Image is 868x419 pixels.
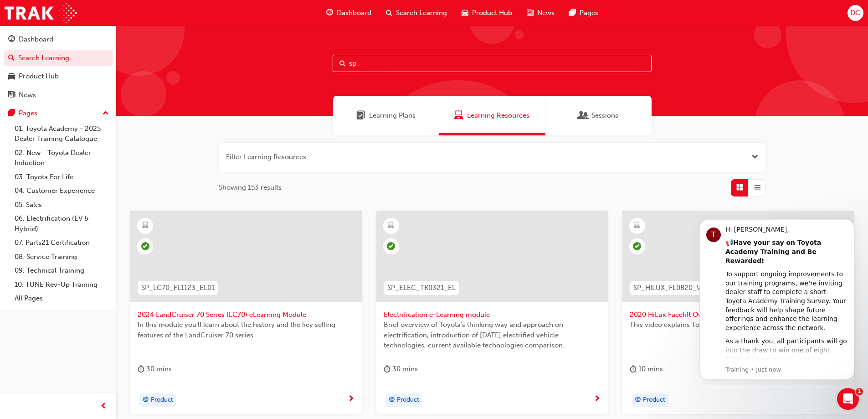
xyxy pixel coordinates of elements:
a: SP_ELEC_TK0321_ELElectrification e-Learning moduleBrief overview of Toyota’s thinking way and app... [376,211,608,414]
a: 06. Electrification (EV & Hybrid) [11,212,113,236]
a: Search Learning [4,50,113,67]
div: Dashboard [19,34,53,45]
span: search-icon [8,54,15,62]
a: news-iconNews [519,4,562,22]
button: Pages [4,105,113,122]
iframe: Intercom live chat [837,388,859,410]
span: next-icon [348,395,354,403]
div: 30 mins [138,363,172,375]
input: Search... [333,55,652,72]
span: 2024 LandCruiser 70 Series (LC70) eLearning Module [138,310,354,320]
span: duration-icon [138,363,144,375]
a: 10. TUNE Rev-Up Training [11,278,113,292]
iframe: Intercom notifications message [686,211,868,385]
a: search-iconSearch Learning [379,4,454,22]
span: Dashboard [337,8,371,18]
span: List [754,182,760,193]
span: news-icon [8,91,15,99]
a: 05. Sales [11,198,113,212]
span: Sessions [591,110,618,121]
div: News [19,90,36,100]
span: learningRecordVerb_COMPLETE-icon [633,242,641,250]
div: 30 mins [384,363,418,375]
span: guage-icon [326,7,333,19]
span: Search [339,58,346,69]
span: Learning Resources [467,110,529,121]
span: target-icon [635,394,641,406]
span: Learning Resources [454,110,463,121]
span: SP_LC70_FL1123_EL01 [141,283,215,293]
span: learningRecordVerb_COMPLETE-icon [387,242,395,250]
span: 2020 HiLux Facelift Overview 3 - Toyota Safety Sense and HiLux [630,310,847,320]
a: guage-iconDashboard [319,4,379,22]
span: next-icon [594,395,601,403]
a: 08. Service Training [11,250,113,264]
div: 10 mins [630,363,663,375]
span: Pages [580,8,598,18]
a: 01. Toyota Academy - 2025 Dealer Training Catalogue [11,122,113,146]
span: Search Learning [396,8,447,18]
a: 03. Toyota For Life [11,170,113,184]
span: car-icon [462,7,468,19]
span: search-icon [386,7,392,19]
button: DashboardSearch LearningProduct HubNews [4,29,113,105]
span: 1 [856,388,863,395]
a: 07. Parts21 Certification [11,236,113,250]
img: Trak [5,3,77,23]
span: DC [850,8,860,18]
span: Product Hub [472,8,512,18]
span: target-icon [143,394,149,406]
a: Dashboard [4,31,113,48]
a: Product Hub [4,68,113,85]
span: Electrification e-Learning module [384,310,601,320]
span: up-icon [103,108,109,119]
span: News [537,8,555,18]
span: prev-icon [100,401,107,412]
span: Product [643,395,665,405]
a: News [4,87,113,103]
a: Learning ResourcesLearning Resources [439,96,545,135]
span: pages-icon [8,109,15,118]
a: 09. Technical Training [11,264,113,278]
span: duration-icon [630,363,637,375]
span: learningRecordVerb_PASS-icon [141,242,149,250]
span: pages-icon [569,7,576,19]
span: learningResourceType_ELEARNING-icon [388,220,394,232]
a: car-iconProduct Hub [454,4,519,22]
span: Product [151,395,173,405]
span: Brief overview of Toyota’s thinking way and approach on electrification, introduction of [DATE] e... [384,320,601,351]
a: pages-iconPages [562,4,606,22]
a: 02. New - Toyota Dealer Induction [11,146,113,170]
span: Product [397,395,419,405]
span: news-icon [527,7,534,19]
a: SP_HILUX_FL0820_VID_032020 HiLux Facelift Overview 3 - Toyota Safety Sense and HiLuxThis video ex... [622,211,854,414]
a: Learning PlansLearning Plans [333,96,439,135]
button: DC [847,5,863,21]
span: SP_ELEC_TK0321_EL [387,283,456,293]
span: In this module you'll learn about the history and the key selling features of the LandCruiser 70 ... [138,320,354,340]
span: This video explains Toyota Safety Sense technology applied to HiLux. [630,320,847,330]
span: Learning Plans [356,110,365,121]
button: Open the filter [751,152,758,162]
span: Learning Plans [369,110,416,121]
span: car-icon [8,72,15,81]
a: SP_LC70_FL1123_EL012024 LandCruiser 70 Series (LC70) eLearning ModuleIn this module you'll learn ... [130,211,362,414]
div: Product Hub [19,71,59,82]
a: SessionsSessions [545,96,652,135]
a: All Pages [11,291,113,305]
span: learningResourceType_ELEARNING-icon [634,220,640,232]
span: guage-icon [8,36,15,44]
span: Showing 153 results [219,182,282,193]
span: Sessions [579,110,588,121]
a: 04. Customer Experience [11,184,113,198]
